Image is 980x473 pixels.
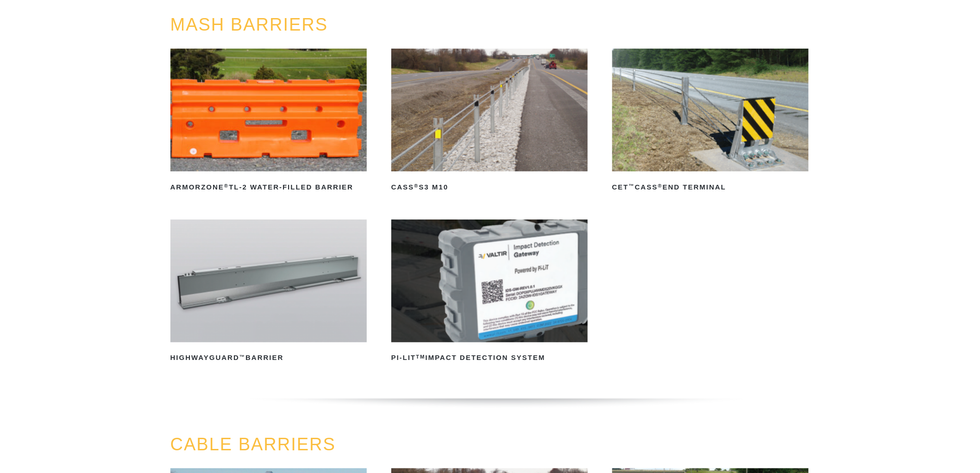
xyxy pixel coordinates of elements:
a: HighwayGuard™Barrier [170,220,367,366]
sup: ® [414,183,419,189]
h2: HighwayGuard Barrier [170,351,367,366]
a: PI-LITTMImpact Detection System [391,220,588,366]
a: CASS®S3 M10 [391,49,588,195]
sup: ® [658,183,663,189]
a: ArmorZone®TL-2 Water-Filled Barrier [170,49,367,195]
sup: ™ [239,354,245,359]
h2: PI-LIT Impact Detection System [391,351,588,366]
h2: CASS S3 M10 [391,180,588,195]
h2: ArmorZone TL-2 Water-Filled Barrier [170,180,367,195]
sup: ® [224,183,229,189]
h2: CET CASS End Terminal [612,180,809,195]
sup: TM [416,354,425,359]
a: CABLE BARRIERS [170,435,336,454]
a: CET™CASS®End Terminal [612,49,809,195]
a: MASH BARRIERS [170,15,328,34]
sup: ™ [629,183,635,189]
